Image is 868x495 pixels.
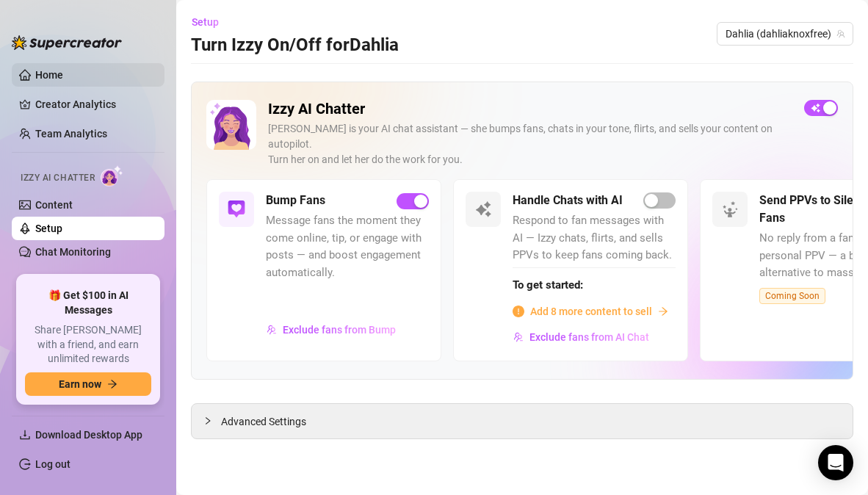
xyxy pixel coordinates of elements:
[206,100,256,150] img: Izzy AI Chatter
[818,445,853,480] div: Open Intercom Messenger
[25,372,151,396] button: Earn nowarrow-right
[513,306,524,317] span: info-circle
[25,289,151,317] span: 🎁 Get $100 in AI Messages
[513,192,623,209] h5: Handle Chats with AI
[191,34,399,57] h3: Turn Izzy On/Off for Dahlia
[25,323,151,366] span: Share [PERSON_NAME] with a friend, and earn unlimited rewards
[35,458,70,470] a: Log out
[513,325,650,349] button: Exclude fans from AI Chat
[268,121,792,167] div: [PERSON_NAME] is your AI chat assistant — she bumps fans, chats in your tone, flirts, and sells y...
[726,23,845,45] span: Dahlia (dahliaknoxfree)
[35,199,73,211] a: Content
[474,200,492,218] img: svg%3e
[513,212,676,264] span: Respond to fan messages with AI — Izzy chats, flirts, and sells PPVs to keep fans coming back.
[268,100,792,118] h2: Izzy AI Chatter
[283,324,396,336] span: Exclude fans from Bump
[35,246,111,258] a: Chat Monitoring
[513,278,583,292] strong: To get started:
[267,325,277,335] img: svg%3e
[721,200,739,218] img: svg%3e
[12,35,122,50] img: logo-BBDzfeDw.svg
[35,69,63,81] a: Home
[59,378,101,390] span: Earn now
[529,331,649,343] span: Exclude fans from AI Chat
[192,16,219,28] span: Setup
[35,128,107,140] a: Team Analytics
[513,332,524,342] img: svg%3e
[221,413,306,430] span: Advanced Settings
[101,165,123,187] img: AI Chatter
[107,379,117,389] span: arrow-right
[35,93,153,116] a: Creator Analytics
[191,10,231,34] button: Setup
[658,306,668,317] span: arrow-right
[21,171,95,185] span: Izzy AI Chatter
[203,413,221,429] div: collapsed
[266,192,325,209] h5: Bump Fans
[759,288,825,304] span: Coming Soon
[266,212,429,281] span: Message fans the moment they come online, tip, or engage with posts — and boost engagement automa...
[35,429,142,441] span: Download Desktop App
[266,318,397,342] button: Exclude fans from Bump
[203,416,212,425] span: collapsed
[35,223,62,234] a: Setup
[228,200,245,218] img: svg%3e
[836,29,845,38] span: team
[530,303,652,319] span: Add 8 more content to sell
[19,429,31,441] span: download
